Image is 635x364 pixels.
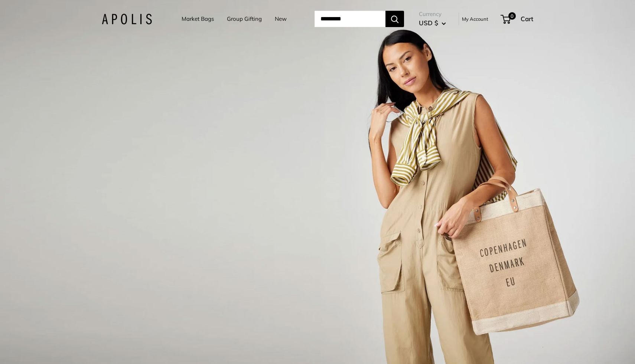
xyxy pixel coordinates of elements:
[275,14,287,24] a: New
[182,14,214,24] a: Market Bags
[385,11,404,27] button: Search
[102,14,152,24] img: Apolis
[419,17,446,29] button: USD $
[521,15,533,23] span: Cart
[419,19,438,27] span: USD $
[227,14,262,24] a: Group Gifting
[508,12,516,20] span: 0
[315,11,385,27] input: Search...
[462,14,488,23] a: My Account
[501,13,533,25] a: 0 Cart
[419,9,446,19] span: Currency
